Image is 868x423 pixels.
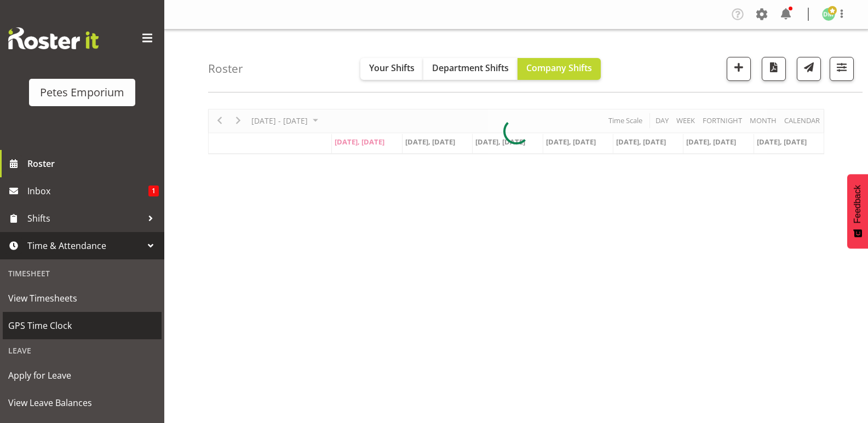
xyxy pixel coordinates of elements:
[3,285,162,312] a: View Timesheets
[3,262,162,285] div: Timesheet
[27,210,142,227] span: Shifts
[208,62,243,75] h4: Roster
[3,389,162,416] a: View Leave Balances
[727,57,751,81] button: Add a new shift
[8,290,156,306] span: View Timesheets
[797,57,821,81] button: Send a list of all shifts for the selected filtered period to all rostered employees.
[8,27,99,49] img: Rosterit website logo
[27,237,142,254] span: Time & Attendance
[830,57,854,81] button: Filter Shifts
[3,339,162,362] div: Leave
[822,8,835,21] img: david-mcauley697.jpg
[423,58,518,80] button: Department Shifts
[8,317,156,334] span: GPS Time Clock
[3,312,162,339] a: GPS Time Clock
[8,395,156,411] span: View Leave Balances
[8,367,156,384] span: Apply for Leave
[369,62,415,74] span: Your Shifts
[518,58,601,80] button: Company Shifts
[847,174,868,248] button: Feedback - Show survey
[432,62,509,74] span: Department Shifts
[40,84,124,101] div: Petes Emporium
[853,185,863,223] span: Feedback
[27,155,159,172] span: Roster
[27,183,148,199] span: Inbox
[360,58,423,80] button: Your Shifts
[526,62,592,74] span: Company Shifts
[762,57,786,81] button: Download a PDF of the roster according to the set date range.
[3,362,162,389] a: Apply for Leave
[148,186,159,196] span: 1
